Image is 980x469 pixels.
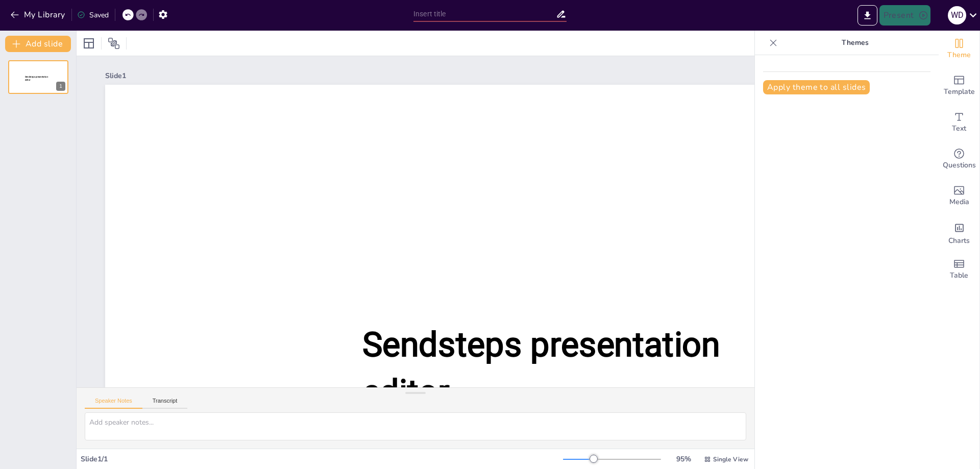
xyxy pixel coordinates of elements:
div: Add a table [939,251,979,288]
button: Speaker Notes [85,398,142,409]
div: Layout [81,35,97,52]
div: Sendsteps presentation editor1 [8,60,68,94]
span: Template [944,86,975,97]
div: 1 [56,82,65,91]
div: Slide 1 / 1 [81,454,563,464]
div: w d [948,6,966,24]
span: Single View [713,455,748,463]
button: My Library [8,7,69,23]
div: Get real-time input from your audience [939,141,979,178]
div: 95 % [671,454,696,464]
span: Text [952,123,966,134]
span: Table [950,270,968,281]
span: Questions [943,160,976,171]
span: Charts [948,235,970,246]
div: Add ready made slides [939,67,979,104]
span: Theme [947,50,971,61]
button: w d [948,5,966,26]
span: Media [949,196,969,208]
div: Add charts and graphs [939,214,979,251]
input: Insert title [413,7,556,21]
span: Sendsteps presentation editor [362,325,720,412]
div: Change the overall theme [939,31,979,67]
span: Position [108,37,120,50]
button: Export to PowerPoint [857,5,877,26]
button: Present [879,5,930,26]
div: Saved [77,10,109,20]
button: Transcript [142,398,188,409]
span: Sendsteps presentation editor [25,76,48,81]
div: Add text boxes [939,104,979,141]
p: Themes [781,31,928,55]
button: Add slide [5,36,71,52]
div: Slide 1 [105,71,926,81]
button: Apply theme to all slides [763,80,870,94]
div: Add images, graphics, shapes or video [939,178,979,214]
